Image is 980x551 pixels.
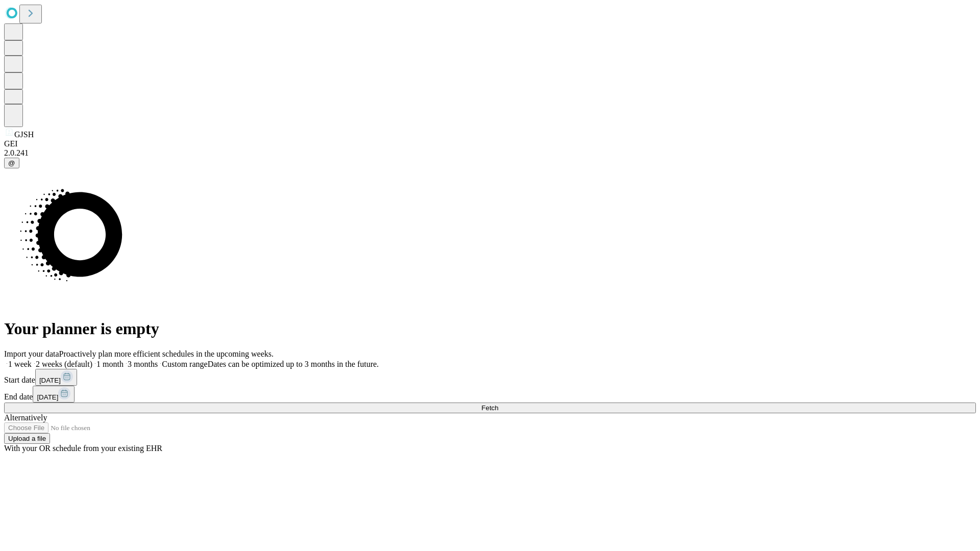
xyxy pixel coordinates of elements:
div: End date [4,386,976,403]
button: [DATE] [35,369,77,386]
span: Alternatively [4,413,47,422]
span: Proactively plan more efficient schedules in the upcoming weeks. [59,349,274,358]
span: [DATE] [39,377,61,384]
span: @ [8,159,15,167]
span: Dates can be optimized up to 3 months in the future. [208,360,379,368]
div: GEI [4,139,976,148]
span: With your OR schedule from your existing EHR [4,444,162,453]
span: GJSH [14,130,34,139]
button: Fetch [4,403,976,413]
span: Fetch [481,404,498,412]
div: Start date [4,369,976,386]
span: 2 weeks (default) [36,360,92,368]
button: @ [4,158,19,168]
span: Custom range [162,360,207,368]
button: Upload a file [4,433,50,444]
span: 1 month [96,360,124,368]
span: [DATE] [37,393,58,401]
div: 2.0.241 [4,148,976,158]
span: 3 months [128,360,158,368]
button: [DATE] [33,386,75,403]
span: 1 week [8,360,32,368]
span: Import your data [4,349,59,358]
h1: Your planner is empty [4,319,976,338]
